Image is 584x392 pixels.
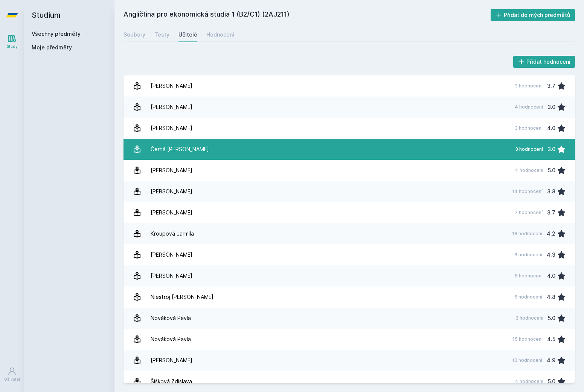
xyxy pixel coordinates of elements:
a: [PERSON_NAME] 4 hodnocení 5.0 [124,160,575,181]
div: 3 hodnocení [515,146,543,152]
a: Testy [154,27,169,42]
div: 3 hodnocení [515,315,543,321]
div: 3.0 [547,142,555,157]
a: Soubory [124,27,145,42]
div: Hodnocení [206,31,234,38]
div: [PERSON_NAME] [151,268,192,283]
a: [PERSON_NAME] 14 hodnocení 3.8 [124,181,575,202]
div: Kroupová Jarmila [151,226,194,241]
div: Nováková Pavla [151,311,191,326]
div: 3.0 [547,100,555,115]
div: Soubory [124,31,145,38]
a: Nováková Pavla 15 hodnocení 4.5 [124,329,575,350]
a: Všechny předměty [32,31,81,37]
div: 5 hodnocení [515,273,543,279]
h2: Angličtina pro ekonomická studia 1 (B2/C1) (2AJ211) [124,9,491,21]
div: 6 hodnocení [514,252,542,258]
div: [PERSON_NAME] [151,163,192,178]
a: [PERSON_NAME] 3 hodnocení 4.0 [124,118,575,139]
div: 5.0 [548,374,555,389]
div: 15 hodnocení [512,336,543,342]
div: 5.0 [548,311,555,326]
div: [PERSON_NAME] [151,78,192,93]
div: [PERSON_NAME] [151,184,192,199]
div: 7 hodnocení [515,210,543,216]
div: 4 hodnocení [515,167,543,173]
div: 4.2 [547,226,555,241]
a: [PERSON_NAME] 5 hodnocení 4.0 [124,265,575,286]
a: [PERSON_NAME] 6 hodnocení 4.3 [124,244,575,265]
a: Černá [PERSON_NAME] 3 hodnocení 3.0 [124,139,575,160]
span: Moje předměty [32,44,72,51]
a: Učitelé [178,27,197,42]
div: [PERSON_NAME] [151,247,192,262]
a: [PERSON_NAME] 10 hodnocení 4.9 [124,350,575,371]
div: 3.7 [547,205,555,220]
a: Hodnocení [206,27,234,42]
a: Study [2,30,23,53]
div: 4.8 [547,289,555,305]
div: Uživatel [4,377,20,382]
div: [PERSON_NAME] [151,121,192,136]
a: Uživatel [2,363,23,386]
div: 4.0 [547,268,555,283]
div: 4.0 [547,121,555,136]
button: Přidat do mých předmětů [491,9,575,21]
div: 4.9 [547,353,555,368]
div: Testy [154,31,169,38]
a: Niestroj [PERSON_NAME] 6 hodnocení 4.8 [124,286,575,308]
div: Study [7,44,18,49]
div: Niestroj [PERSON_NAME] [151,289,213,305]
a: [PERSON_NAME] 3 hodnocení 3.7 [124,75,575,96]
div: 4.3 [547,247,555,262]
div: 4 hodnocení [515,378,543,384]
a: [PERSON_NAME] 4 hodnocení 3.0 [124,96,575,118]
a: [PERSON_NAME] 7 hodnocení 3.7 [124,202,575,223]
div: 4 hodnocení [515,104,543,110]
a: Nováková Pavla 3 hodnocení 5.0 [124,308,575,329]
div: 3.8 [547,184,555,199]
div: 6 hodnocení [514,294,542,300]
button: Přidat hodnocení [513,56,575,68]
a: Kroupová Jarmila 18 hodnocení 4.2 [124,223,575,244]
div: [PERSON_NAME] [151,353,192,368]
div: Učitelé [178,31,197,38]
div: 5.0 [548,163,555,178]
div: 4.5 [547,332,555,347]
div: [PERSON_NAME] [151,100,192,115]
a: Šišková Zdislava 4 hodnocení 5.0 [124,371,575,392]
div: [PERSON_NAME] [151,205,192,220]
div: 10 hodnocení [512,357,542,363]
div: 14 hodnocení [512,188,543,194]
div: 3.7 [547,78,555,93]
div: 3 hodnocení [515,83,543,89]
div: 18 hodnocení [512,231,542,237]
div: Černá [PERSON_NAME] [151,142,209,157]
div: Nováková Pavla [151,332,191,347]
div: 3 hodnocení [515,125,543,131]
div: Šišková Zdislava [151,374,192,389]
